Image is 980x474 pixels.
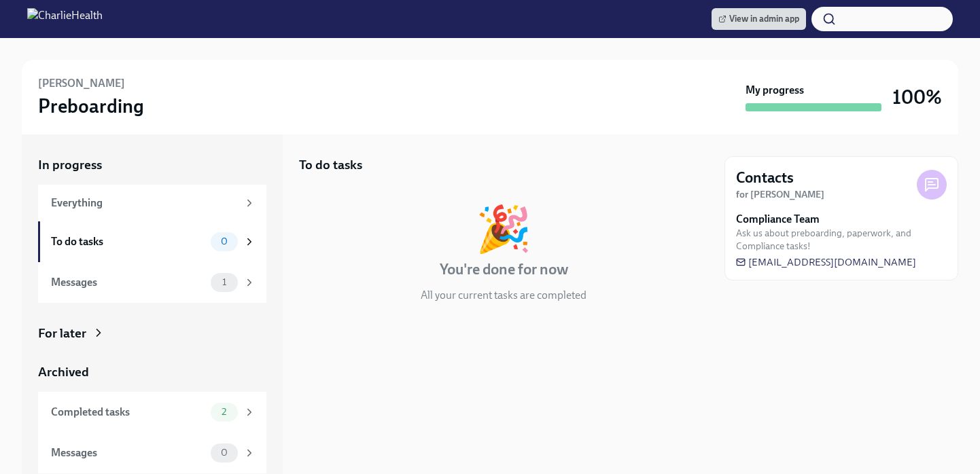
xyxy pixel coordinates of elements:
[736,212,820,227] strong: Compliance Team
[214,277,234,287] span: 1
[38,262,266,303] a: Messages1
[51,445,205,460] div: Messages
[712,8,806,30] a: View in admin app
[421,288,587,303] p: All your current tasks are completed
[38,363,266,381] a: Archived
[736,168,794,188] h4: Contacts
[38,433,266,473] a: Messages0
[213,448,236,458] span: 0
[38,221,266,262] a: To do tasks0
[51,234,205,249] div: To do tasks
[38,325,86,342] div: For later
[38,94,144,118] h3: Preboarding
[51,275,205,290] div: Messages
[38,325,266,342] a: For later
[736,227,947,253] span: Ask us about preboarding, paperwork, and Compliance tasks!
[38,76,125,91] h6: [PERSON_NAME]
[476,206,531,251] div: 🎉
[736,255,916,269] a: [EMAIL_ADDRESS][DOMAIN_NAME]
[718,12,799,26] span: View in admin app
[746,83,804,98] strong: My progress
[51,196,238,211] div: Everything
[736,189,824,200] strong: for [PERSON_NAME]
[440,259,568,280] h4: You're done for now
[38,185,266,221] a: Everything
[38,156,266,174] a: In progress
[51,405,205,420] div: Completed tasks
[299,156,362,174] h5: To do tasks
[213,236,236,247] span: 0
[27,8,103,30] img: CharlieHealth
[213,407,234,417] span: 2
[892,85,942,109] h3: 100%
[38,392,266,433] a: Completed tasks2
